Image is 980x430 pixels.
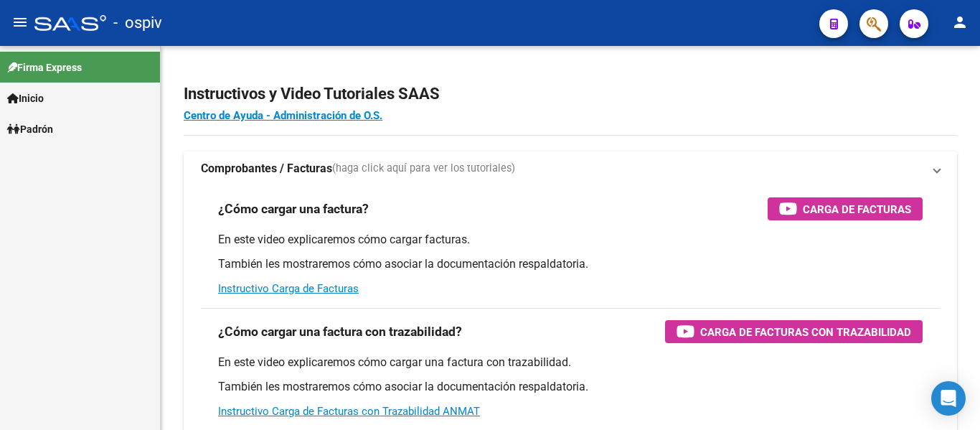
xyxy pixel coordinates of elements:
[665,320,923,343] button: Carga de Facturas con Trazabilidad
[218,379,923,395] p: También les mostraremos cómo asociar la documentación respaldatoria.
[218,199,369,219] h3: ¿Cómo cargar una factura?
[218,405,480,418] a: Instructivo Carga de Facturas con Trazabilidad ANMAT
[7,90,44,106] span: Inicio
[184,80,957,108] h2: Instructivos y Video Tutoriales SAAS
[7,60,82,75] span: Firma Express
[7,121,53,137] span: Padrón
[768,197,923,220] button: Carga de Facturas
[803,200,911,218] span: Carga de Facturas
[332,161,515,177] span: (haga click aquí para ver los tutoriales)
[113,7,162,39] span: - ospiv
[218,322,462,342] h3: ¿Cómo cargar una factura con trazabilidad?
[218,355,923,370] p: En este video explicaremos cómo cargar una factura con trazabilidad.
[931,381,966,416] div: Open Intercom Messenger
[218,232,923,248] p: En este video explicaremos cómo cargar facturas.
[11,14,29,31] mat-icon: menu
[184,109,382,122] a: Centro de Ayuda - Administración de O.S.
[184,151,957,186] mat-expansion-panel-header: Comprobantes / Facturas(haga click aquí para ver los tutoriales)
[218,282,359,295] a: Instructivo Carga de Facturas
[951,14,969,31] mat-icon: person
[700,323,911,341] span: Carga de Facturas con Trazabilidad
[201,161,332,177] strong: Comprobantes / Facturas
[218,256,923,272] p: También les mostraremos cómo asociar la documentación respaldatoria.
